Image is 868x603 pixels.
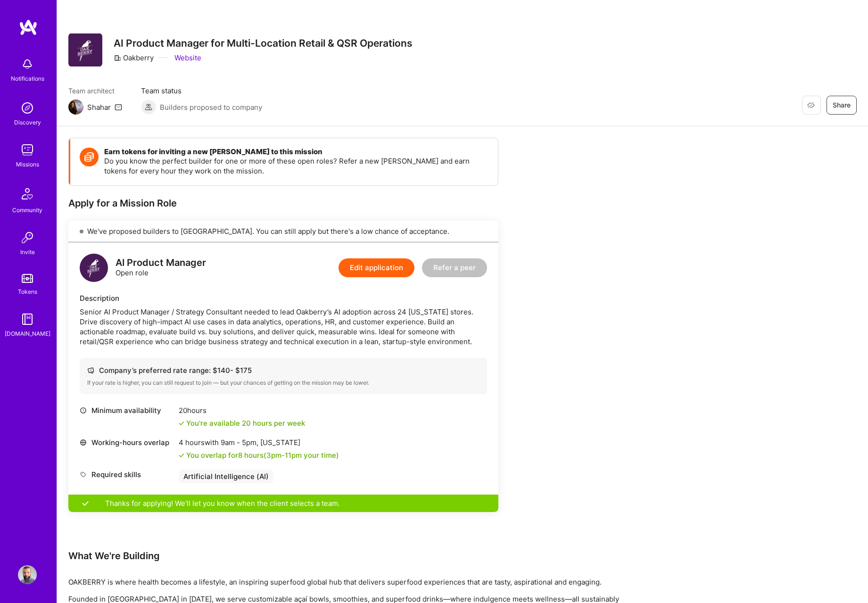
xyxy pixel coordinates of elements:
[87,367,94,374] i: icon Cash
[80,148,99,166] img: Token icon
[18,228,37,247] img: Invite
[339,258,414,277] button: Edit application
[11,74,44,83] div: Notifications
[80,405,174,415] div: Minimum availability
[68,99,83,115] img: Team Architect
[179,453,184,458] i: icon Check
[114,53,154,63] div: Oakberry
[827,96,857,115] button: Share
[80,438,174,447] div: Working-hours overlap
[104,148,488,156] h4: Earn tokens for inviting a new [PERSON_NAME] to this mission
[87,365,479,375] div: Company’s preferred rate range: $ 140 - $ 175
[68,550,634,562] div: What We're Building
[141,86,262,96] span: Team status
[266,451,302,460] span: 3pm - 11pm
[179,438,339,447] div: 4 hours with [US_STATE]
[68,495,498,512] div: Thanks for applying! We'll let you know when the client selects a team.
[186,450,339,460] div: You overlap for 8 hours ( your time)
[5,329,50,339] div: [DOMAIN_NAME]
[80,470,174,479] div: Required skills
[80,307,487,347] div: Senior AI Product Manager / Strategy Consultant needed to lead Oakberry’s AI adoption across 24 [...
[219,438,260,447] span: 9am - 5pm ,
[179,405,305,415] div: 20 hours
[14,117,41,127] div: Discovery
[160,102,262,112] span: Builders proposed to company
[115,103,122,111] i: icon Mail
[179,470,273,483] div: Artificial Intelligence (AI)
[80,471,87,478] i: icon Tag
[18,287,37,297] div: Tokens
[87,379,479,387] div: If your rate is higher, you can still request to join — but your chances of getting on the missio...
[116,258,206,278] div: Open role
[104,156,488,176] p: Do you know the perfect builder for one or more of these open roles? Refer a new [PERSON_NAME] an...
[68,577,634,587] p: OAKBERRY is where health becomes a lifestyle, an inspiring superfood global hub that delivers sup...
[173,53,201,63] a: Website
[80,407,87,414] i: icon Clock
[22,274,33,283] img: tokens
[18,99,37,117] img: discovery
[807,101,815,109] i: icon EyeClosed
[18,565,37,584] img: User Avatar
[179,421,184,426] i: icon Check
[16,182,39,205] img: Community
[833,100,851,110] span: Share
[19,19,38,36] img: logo
[16,159,39,169] div: Missions
[68,221,498,242] div: We've proposed builders to [GEOGRAPHIC_DATA]. You can still apply but there's a low chance of acc...
[87,102,111,112] div: Shahar
[141,99,156,115] img: Builders proposed to company
[179,418,305,428] div: You're available 20 hours per week
[20,247,35,257] div: Invite
[18,140,37,159] img: teamwork
[18,310,37,329] img: guide book
[12,205,42,215] div: Community
[116,258,206,268] div: AI Product Manager
[16,565,39,584] a: User Avatar
[114,37,413,49] h3: AI Product Manager for Multi-Location Retail & QSR Operations
[18,55,37,74] img: bell
[68,33,102,66] img: Company Logo
[422,258,487,277] button: Refer a peer
[68,197,498,209] div: Apply for a Mission Role
[114,54,121,62] i: icon CompanyGray
[80,293,487,303] div: Description
[68,86,122,96] span: Team architect
[80,439,87,446] i: icon World
[80,254,108,282] img: logo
